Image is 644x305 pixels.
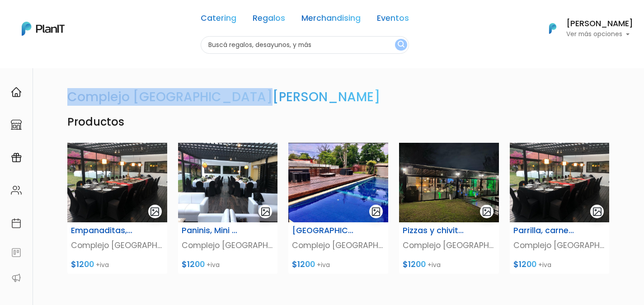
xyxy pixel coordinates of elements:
[292,259,315,270] span: $1200
[47,9,130,26] div: ¿Necesitás ayuda?
[537,17,633,40] button: PlanIt Logo [PERSON_NAME] Ver más opciones
[207,260,220,269] span: +iva
[67,143,167,222] img: WhatsApp_Image_2024-02-05_at_16.40.11__1_.jpeg
[11,272,22,283] img: partners-52edf745621dab592f3b2c58e3bca9d71375a7ef29c3b500c9f145b62cc070d4.svg
[317,260,330,269] span: +iva
[288,143,388,222] img: WhatsApp_Image_2024-02-05_at_16.37.03.jpg
[71,226,132,235] h6: Empanaditas, Wraps, Revuelto [PERSON_NAME]
[253,14,285,25] a: Regalos
[482,206,492,217] img: gallery-light
[403,226,464,235] h6: Pizzas y chivitos
[11,247,22,258] img: feedback-78b5a0c8f98aac82b08bfc38622c3050aee476f2c9584af64705fc4e61158814.svg
[403,239,495,251] p: Complejo [GEOGRAPHIC_DATA][PERSON_NAME]
[399,143,499,222] img: WhatsApp_Image_2024-02-05_at_16.37.07.jpg
[504,143,615,274] a: gallery-light Parrilla, carnes y ensaladas Complejo [GEOGRAPHIC_DATA][PERSON_NAME] $1200 +iva
[398,41,404,49] img: search_button-432b6d5273f82d61273b3651a40e1bd1b912527efae98b1b7a1b2c0702e16a8d.svg
[283,143,394,274] a: gallery-light [GEOGRAPHIC_DATA] Complejo [GEOGRAPHIC_DATA][PERSON_NAME] $1200 +iva
[71,259,94,270] span: $1200
[377,14,409,25] a: Eventos
[592,206,602,217] img: gallery-light
[201,36,409,54] input: Buscá regalos, desayunos, y más
[178,143,278,222] img: WhatsApp_Image_2024-02-05_at_16.37.08__1_.jpg
[513,226,575,235] h6: Parrilla, carnes y ensaladas
[182,259,205,270] span: $1200
[22,22,65,36] img: PlanIt Logo
[538,260,551,269] span: +iva
[566,31,633,38] p: Ver más opciones
[182,226,243,235] h6: Paninis, Mini Milanesitas, Papas champi
[11,218,22,229] img: calendar-87d922413cdce8b2cf7b7f5f62616a5cf9e4887200fb71536465627b3292af00.svg
[371,206,381,217] img: gallery-light
[201,14,236,25] a: Catering
[11,87,22,98] img: home-e721727adea9d79c4d83392d1f703f7f8bce08238fde08b1acbfd93340b81755.svg
[150,206,160,217] img: gallery-light
[292,239,385,251] p: Complejo [GEOGRAPHIC_DATA][PERSON_NAME]
[513,239,606,251] p: Complejo [GEOGRAPHIC_DATA][PERSON_NAME]
[301,14,361,25] a: Merchandising
[67,89,380,105] h3: Complejo [GEOGRAPHIC_DATA][PERSON_NAME]
[510,143,610,222] img: WhatsApp_Image_2024-02-05_at_16.40.11__1_.jpeg
[11,185,22,196] img: people-662611757002400ad9ed0e3c099ab2801c6687ba6c219adb57efc949bc21e19d.svg
[260,206,271,217] img: gallery-light
[428,260,441,269] span: +iva
[96,260,109,269] span: +iva
[292,226,353,235] h6: [GEOGRAPHIC_DATA]
[566,20,633,28] h6: [PERSON_NAME]
[11,152,22,163] img: campaigns-02234683943229c281be62815700db0a1741e53638e28bf9629b52c665b00959.svg
[182,239,274,251] p: Complejo [GEOGRAPHIC_DATA][PERSON_NAME]
[403,259,426,270] span: $1200
[394,143,504,274] a: gallery-light Pizzas y chivitos Complejo [GEOGRAPHIC_DATA][PERSON_NAME] $1200 +iva
[513,259,536,270] span: $1200
[173,143,283,274] a: gallery-light Paninis, Mini Milanesitas, Papas champi Complejo [GEOGRAPHIC_DATA][PERSON_NAME] $12...
[543,19,563,38] img: PlanIt Logo
[62,116,615,129] h4: Productos
[71,239,164,251] p: Complejo [GEOGRAPHIC_DATA][PERSON_NAME]
[11,119,22,130] img: marketplace-4ceaa7011d94191e9ded77b95e3339b90024bf715f7c57f8cf31f2d8c509eaba.svg
[62,143,173,274] a: gallery-light Empanaditas, Wraps, Revuelto [PERSON_NAME] Complejo [GEOGRAPHIC_DATA][PERSON_NAME] ...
